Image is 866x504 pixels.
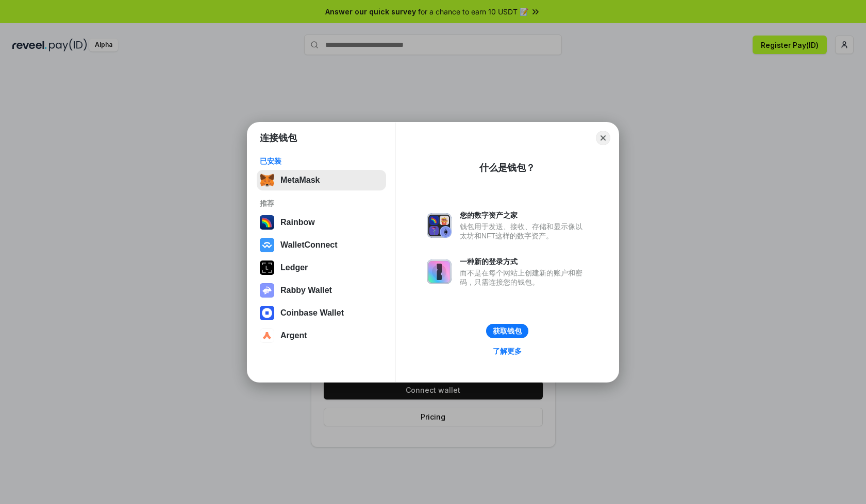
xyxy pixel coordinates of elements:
[260,157,383,166] div: 已安装
[427,213,452,238] img: svg+xml,%3Csvg%20xmlns%3D%22http%3A%2F%2Fwww.w3.org%2F2000%2Fsvg%22%20fill%3D%22none%22%20viewBox...
[487,344,528,358] a: 了解更多
[260,260,274,275] img: svg+xml,%3Csvg%20xmlns%3D%22http%3A%2F%2Fwww.w3.org%2F2000%2Fsvg%22%20width%3D%2228%22%20height%3...
[280,308,344,318] div: Coinbase Wallet
[280,176,320,185] div: MetaMask
[460,268,588,287] div: 而不是在每个网站上创建新的账户和密码，只需连接您的钱包。
[486,324,528,338] button: 获取钱包
[260,238,274,252] img: svg+xml,%3Csvg%20width%3D%2228%22%20height%3D%2228%22%20viewBox%3D%220%200%2028%2028%22%20fill%3D...
[257,325,386,346] button: Argent
[493,346,522,356] div: 了解更多
[479,162,535,174] div: 什么是钱包？
[260,306,274,320] img: svg+xml,%3Csvg%20width%3D%2228%22%20height%3D%2228%22%20viewBox%3D%220%200%2028%2028%22%20fill%3D...
[596,131,610,145] button: Close
[260,215,274,230] img: svg+xml,%3Csvg%20width%3D%22120%22%20height%3D%22120%22%20viewBox%3D%220%200%20120%20120%22%20fil...
[460,211,588,220] div: 您的数字资产之家
[257,303,386,323] button: Coinbase Wallet
[257,257,386,278] button: Ledger
[260,283,274,298] img: svg+xml,%3Csvg%20xmlns%3D%22http%3A%2F%2Fwww.w3.org%2F2000%2Fsvg%22%20fill%3D%22none%22%20viewBox...
[260,132,297,144] h1: 连接钱包
[257,235,386,255] button: WalletConnect
[460,257,588,266] div: 一种新的登录方式
[427,259,452,284] img: svg+xml,%3Csvg%20xmlns%3D%22http%3A%2F%2Fwww.w3.org%2F2000%2Fsvg%22%20fill%3D%22none%22%20viewBox...
[280,263,308,272] div: Ledger
[260,199,383,208] div: 推荐
[257,212,386,233] button: Rainbow
[280,240,338,250] div: WalletConnect
[493,326,522,336] div: 获取钱包
[280,286,332,295] div: Rabby Wallet
[257,170,386,190] button: MetaMask
[260,173,274,187] img: svg+xml,%3Csvg%20fill%3D%22none%22%20height%3D%2233%22%20viewBox%3D%220%200%2035%2033%22%20width%...
[280,218,315,227] div: Rainbow
[257,280,386,301] button: Rabby Wallet
[260,328,274,343] img: svg+xml,%3Csvg%20width%3D%2228%22%20height%3D%2228%22%20viewBox%3D%220%200%2028%2028%22%20fill%3D...
[460,222,588,240] div: 钱包用于发送、接收、存储和显示像以太坊和NFT这样的数字资产。
[280,331,307,340] div: Argent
